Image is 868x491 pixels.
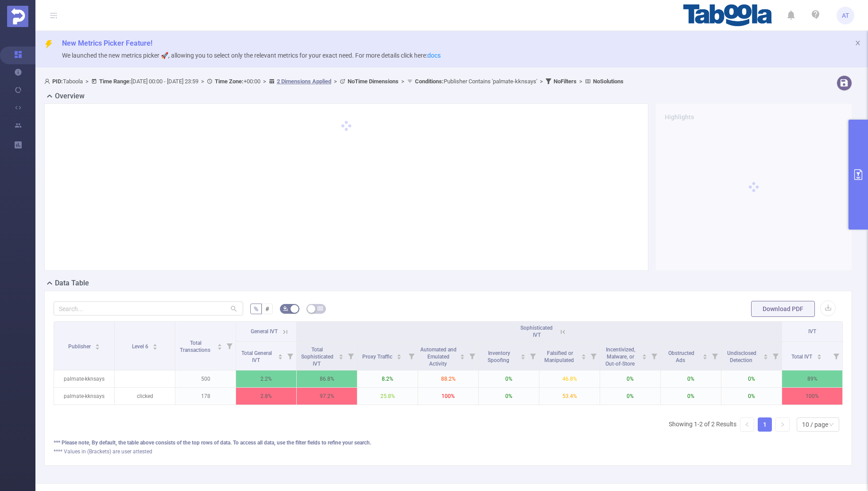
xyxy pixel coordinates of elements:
[338,353,344,358] div: Sort
[44,40,53,49] i: icon: thunderbolt
[297,388,357,405] p: 97.2%
[278,353,283,355] i: icon: caret-up
[44,78,52,84] i: icon: user
[727,350,756,363] span: Undisclosed Detection
[520,325,553,338] span: Sophisticated IVT
[703,356,708,359] i: icon: caret-down
[62,52,441,59] span: We launched the new metrics picker 🚀, allowing you to select only the relevant metrics for your e...
[817,353,822,358] div: Sort
[254,305,258,312] span: %
[153,346,158,349] i: icon: caret-down
[217,346,222,349] i: icon: caret-down
[217,343,222,345] i: icon: caret-up
[855,40,861,46] i: icon: close
[418,370,478,387] p: 88.2%
[539,388,600,405] p: 53.4%
[95,343,100,345] i: icon: caret-up
[339,356,344,359] i: icon: caret-down
[95,346,100,349] i: icon: caret-down
[791,354,814,360] span: Total IVT
[301,347,333,367] span: Total Sophisticated IVT
[175,388,236,405] p: 178
[661,370,721,387] p: 0%
[357,388,418,405] p: 25.8%
[55,91,85,101] h2: Overview
[539,370,600,387] p: 46.8%
[54,448,843,456] div: **** Values in (Brackets) are user attested
[278,356,283,359] i: icon: caret-down
[198,78,207,85] span: >
[396,353,402,358] div: Sort
[642,353,647,358] div: Sort
[605,347,636,367] span: Incentivized, Malware, or Out-of-Store
[83,78,91,85] span: >
[829,422,834,428] i: icon: down
[175,370,236,387] p: 500
[362,354,394,360] span: Proxy Traffic
[153,343,158,345] i: icon: caret-up
[215,78,244,85] b: Time Zone:
[260,78,269,85] span: >
[397,353,402,355] i: icon: caret-up
[769,342,782,370] i: Filter menu
[577,78,585,85] span: >
[265,305,269,312] span: #
[68,343,92,350] span: Publisher
[180,340,212,353] span: Total Transactions
[7,6,28,27] img: Protected Media
[830,342,842,370] i: Filter menu
[152,343,158,348] div: Sort
[357,370,418,387] p: 8.2%
[521,356,526,359] i: icon: caret-down
[99,78,131,85] b: Time Range:
[223,322,236,370] i: Filter menu
[587,342,600,370] i: Filter menu
[669,417,736,432] li: Showing 1-2 of 2 Results
[702,353,708,358] div: Sort
[399,78,407,85] span: >
[331,78,340,85] span: >
[460,353,465,358] div: Sort
[642,356,647,359] i: icon: caret-down
[648,342,660,370] i: Filter menu
[284,342,296,370] i: Filter menu
[488,350,511,363] span: Inventory Spoofing
[661,388,721,405] p: 0%
[842,7,849,24] span: AT
[763,356,768,359] i: icon: caret-down
[600,370,660,387] p: 0%
[744,422,750,427] i: icon: left
[318,306,323,311] i: icon: table
[55,278,89,288] h2: Data Table
[758,417,772,432] li: 1
[668,350,694,363] span: Obstructed Ads
[600,388,660,405] p: 0%
[782,370,842,387] p: 89%
[581,356,586,359] i: icon: caret-down
[817,356,821,359] i: icon: caret-down
[763,353,768,355] i: icon: caret-up
[44,78,624,85] span: Taboola [DATE] 00:00 - [DATE] 23:59 +00:00
[521,353,526,355] i: icon: caret-up
[283,306,288,311] i: icon: bg-colors
[554,78,577,85] b: No Filters
[775,417,790,432] li: Next Page
[460,353,465,355] i: icon: caret-up
[420,347,457,367] span: Automated and Emulated Activity
[740,417,754,432] li: Previous Page
[278,353,283,358] div: Sort
[339,353,344,355] i: icon: caret-up
[241,350,272,363] span: Total General IVT
[236,388,296,405] p: 2.8%
[132,343,150,350] span: Level 6
[345,342,357,370] i: Filter menu
[418,388,478,405] p: 100%
[721,370,782,387] p: 0%
[802,418,828,431] div: 10 / page
[460,356,465,359] i: icon: caret-down
[593,78,624,85] b: No Solutions
[544,350,575,363] span: Falsified or Manipulated
[95,343,100,348] div: Sort
[348,78,399,85] b: No Time Dimensions
[642,353,647,355] i: icon: caret-up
